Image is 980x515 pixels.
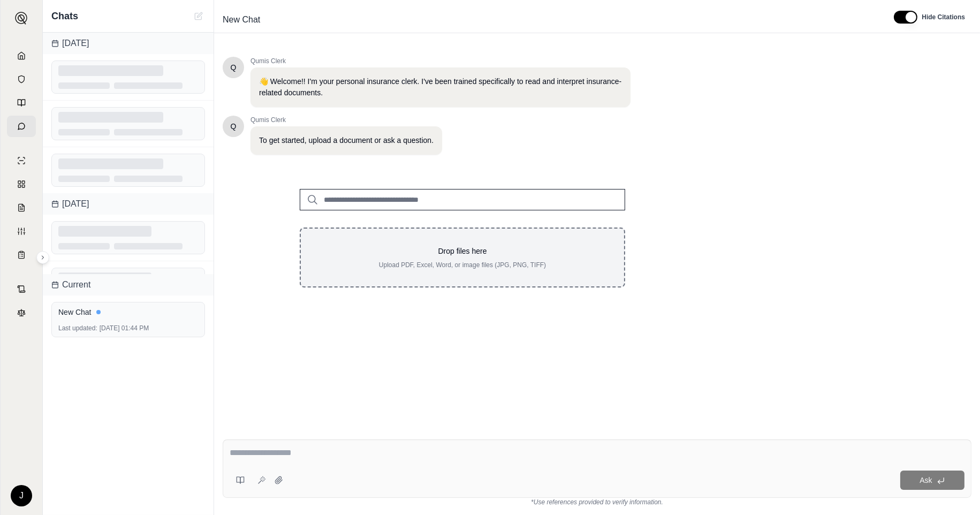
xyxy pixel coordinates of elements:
[920,476,932,484] span: Ask
[43,33,214,54] div: [DATE]
[250,57,630,65] span: Qumis Clerk
[250,116,442,124] span: Qumis Clerk
[11,7,32,29] button: Expand sidebar
[218,11,881,28] div: Edit Title
[7,69,36,90] a: Documents Vault
[318,261,607,269] p: Upload PDF, Excel, Word, or image files (JPG, PNG, TIFF)
[15,12,28,25] img: Expand sidebar
[43,193,214,215] div: [DATE]
[7,45,36,66] a: Home
[58,324,97,332] span: Last updated:
[7,173,36,195] a: Policy Comparisons
[58,307,198,317] div: New Chat
[223,498,971,506] div: *Use references provided to verify information.
[7,92,36,113] a: Prompt Library
[922,13,965,21] span: Hide Citations
[231,62,237,73] span: Hello
[7,278,36,300] a: Contract Analysis
[7,150,36,171] a: Single Policy
[900,471,964,490] button: Ask
[7,221,36,242] a: Custom Report
[259,76,622,99] p: 👋 Welcome!! I'm your personal insurance clerk. I've been trained specifically to read and interpr...
[43,274,214,296] div: Current
[218,11,264,28] span: New Chat
[36,251,49,264] button: Expand sidebar
[7,116,36,137] a: Chat
[318,246,607,256] p: Drop files here
[7,244,36,266] a: Coverage Table
[11,485,32,506] div: J
[7,197,36,218] a: Claim Coverage
[58,324,198,332] div: [DATE] 01:44 PM
[192,10,205,22] button: New Chat
[7,302,36,323] a: Legal Search Engine
[259,135,434,146] p: To get started, upload a document or ask a question.
[51,9,78,24] span: Chats
[231,121,237,132] span: Hello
